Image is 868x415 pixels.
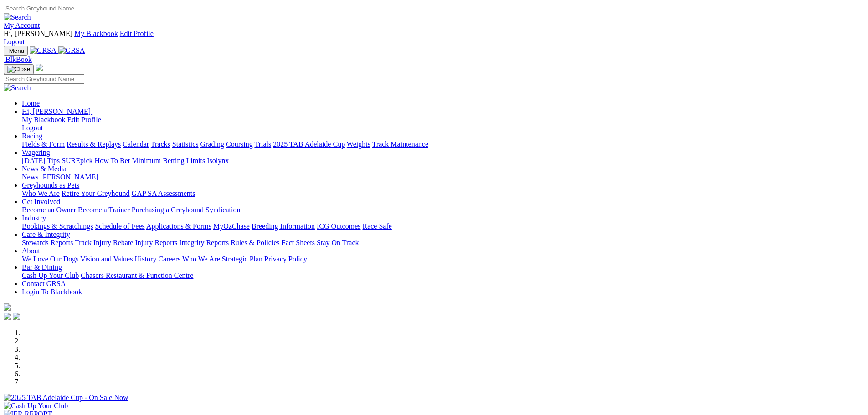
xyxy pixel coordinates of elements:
[231,239,280,246] a: Rules & Policies
[22,288,82,296] a: Login To Blackbook
[22,140,864,149] div: Racing
[22,206,864,214] div: Get Involved
[317,239,359,246] a: Stay On Track
[22,214,46,222] a: Industry
[22,140,65,148] a: Fields & Form
[80,255,133,263] a: Vision and Values
[4,394,128,402] img: 2025 TAB Adelaide Cup - On Sale Now
[179,239,229,246] a: Integrity Reports
[282,239,315,246] a: Fact Sheets
[213,222,250,230] a: MyOzChase
[4,13,31,21] img: Search
[120,30,154,37] a: Edit Profile
[22,108,91,115] span: Hi, [PERSON_NAME]
[22,272,864,280] div: Bar & Dining
[22,206,76,214] a: Become an Owner
[372,140,428,148] a: Track Maintenance
[22,239,73,246] a: Stewards Reports
[81,272,193,279] a: Chasers Restaurant & Function Centre
[132,206,204,214] a: Purchasing a Greyhound
[4,21,40,29] a: My Account
[4,56,32,63] a: BlkBook
[226,140,253,148] a: Coursing
[205,206,240,214] a: Syndication
[22,165,67,173] a: News & Media
[95,222,144,230] a: Schedule of Fees
[4,46,28,56] button: Toggle navigation
[132,157,205,164] a: Minimum Betting Limits
[132,190,195,197] a: GAP SA Assessments
[22,157,60,164] a: [DATE] Tips
[4,30,864,46] div: My Account
[151,140,170,148] a: Tracks
[22,222,864,231] div: Industry
[22,108,92,115] a: Hi, [PERSON_NAME]
[22,280,66,287] a: Contact GRSA
[67,116,101,123] a: Edit Profile
[4,74,84,84] input: Search
[222,255,262,263] a: Strategic Plan
[254,140,271,148] a: Trials
[4,313,11,320] img: facebook.svg
[22,231,70,238] a: Care & Integrity
[22,247,40,255] a: About
[172,140,199,148] a: Statistics
[22,198,60,205] a: Get Involved
[22,157,864,165] div: Wagering
[95,157,130,164] a: How To Bet
[200,140,224,148] a: Grading
[22,173,864,181] div: News & Media
[58,46,85,55] img: GRSA
[22,116,66,123] a: My Blackbook
[22,263,62,271] a: Bar & Dining
[5,56,32,63] span: BlkBook
[22,99,40,107] a: Home
[4,303,11,311] img: logo-grsa-white.png
[22,190,864,198] div: Greyhounds as Pets
[22,116,864,132] div: Hi, [PERSON_NAME]
[22,239,864,247] div: Care & Integrity
[264,255,307,263] a: Privacy Policy
[4,30,72,37] span: Hi, [PERSON_NAME]
[4,64,34,74] button: Toggle navigation
[74,30,118,37] a: My Blackbook
[146,222,211,230] a: Applications & Forms
[4,402,68,410] img: Cash Up Your Club
[22,255,864,263] div: About
[123,140,149,148] a: Calendar
[75,239,133,246] a: Track Injury Rebate
[62,190,130,197] a: Retire Your Greyhound
[22,181,79,189] a: Greyhounds as Pets
[13,313,20,320] img: twitter.svg
[273,140,345,148] a: 2025 TAB Adelaide Cup
[134,255,156,263] a: History
[158,255,180,263] a: Careers
[7,66,30,73] img: Close
[22,132,42,140] a: Racing
[22,190,60,197] a: Who We Are
[347,140,370,148] a: Weights
[4,38,25,46] a: Logout
[62,157,92,164] a: SUREpick
[22,173,38,181] a: News
[22,222,93,230] a: Bookings & Scratchings
[22,255,78,263] a: We Love Our Dogs
[317,222,360,230] a: ICG Outcomes
[22,272,79,279] a: Cash Up Your Club
[4,84,31,92] img: Search
[78,206,130,214] a: Become a Trainer
[30,46,56,55] img: GRSA
[362,222,391,230] a: Race Safe
[67,140,121,148] a: Results & Replays
[207,157,229,164] a: Isolynx
[252,222,315,230] a: Breeding Information
[182,255,220,263] a: Who We Are
[9,47,24,54] span: Menu
[22,124,43,132] a: Logout
[22,149,50,156] a: Wagering
[40,173,98,181] a: [PERSON_NAME]
[135,239,177,246] a: Injury Reports
[36,64,43,71] img: logo-grsa-white.png
[4,4,84,13] input: Search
